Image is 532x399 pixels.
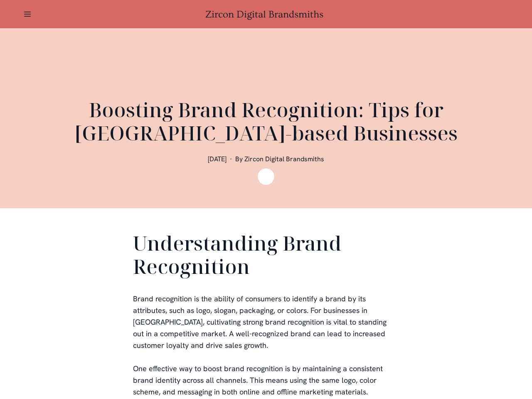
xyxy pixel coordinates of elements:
[230,155,232,163] span: ·
[133,232,399,281] h2: Understanding Brand Recognition
[66,98,465,145] h1: Boosting Brand Recognition: Tips for [GEOGRAPHIC_DATA]-based Businesses
[208,155,227,163] span: [DATE]
[205,9,327,20] a: Zircon Digital Brandsmiths
[235,155,324,163] span: By Zircon Digital Brandsmiths
[133,293,399,351] p: Brand recognition is the ability of consumers to identify a brand by its attributes, such as logo...
[258,168,274,185] img: Zircon Digital Brandsmiths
